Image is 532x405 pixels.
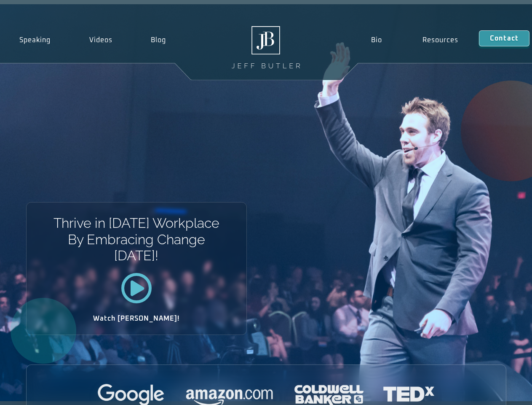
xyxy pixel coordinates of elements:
[490,35,519,42] span: Contact
[479,30,529,46] a: Contact
[350,30,402,50] a: Bio
[56,315,217,322] h2: Watch [PERSON_NAME]!
[350,30,479,50] nav: Menu
[131,30,185,50] a: Blog
[402,30,479,50] a: Resources
[53,215,220,264] h1: Thrive in [DATE] Workplace By Embracing Change [DATE]!
[70,30,132,50] a: Videos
